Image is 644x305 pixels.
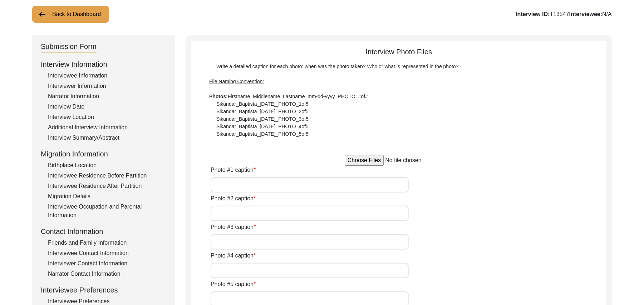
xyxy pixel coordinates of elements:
div: Interview Summary/Abstract [48,134,167,142]
label: Photo #4 caption [211,251,256,260]
span: File Naming Convention: [209,79,264,84]
div: Interviewee Information [48,71,167,80]
label: Photo #5 caption [211,280,256,289]
button: Back to Dashboard [32,6,109,23]
div: Interviewee Residence Before Partition [48,171,167,180]
div: Interviewer Information [48,82,167,90]
div: Narrator Contact Information [48,270,167,278]
div: Narrator Information [48,92,167,101]
div: Interviewee Residence After Partition [48,182,167,190]
div: Migration Details [48,192,167,201]
div: Birthplace Location [48,161,167,170]
div: Friends and Family Information [48,239,167,247]
div: Interview Date [48,102,167,111]
div: Interviewee Preferences [41,285,167,295]
div: Additional Interview Information [48,123,167,132]
div: Contact Information [41,226,167,237]
div: Interviewee Contact Information [48,249,167,257]
div: Interview Information [41,59,167,70]
label: Photo #3 caption [211,223,256,231]
div: Migration Information [41,149,167,159]
label: Photo #2 caption [211,194,256,203]
div: Interviewee Occupation and Parental Information [48,202,167,220]
div: Submission Form [41,41,97,52]
label: Photo #1 caption [211,166,256,174]
b: Interviewee: [569,11,602,17]
div: Write a detailed caption for each photo: when was the photo taken? Who or what is represented in ... [209,63,589,138]
div: Interview Location [48,113,167,121]
b: Interview ID: [516,11,550,17]
div: Interview Photo Files [191,46,606,138]
div: Interviewer Contact Information [48,259,167,268]
b: Photos: [209,94,228,99]
div: T13547 N/A [516,10,612,19]
img: arrow-left.png [38,10,46,19]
